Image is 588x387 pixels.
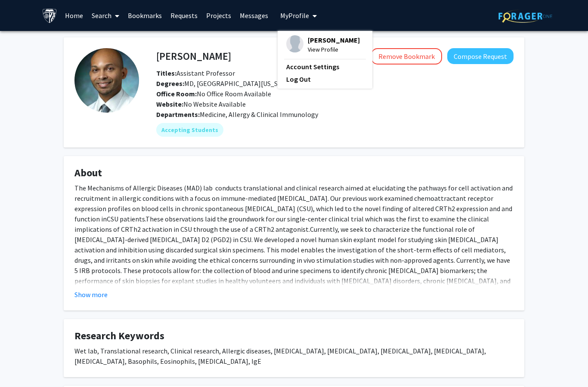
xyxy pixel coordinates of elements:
[235,0,272,31] a: Messages
[87,0,124,31] a: Search
[74,167,514,179] h4: About
[447,48,514,64] button: Compose Request to Eric Oliver
[74,289,108,300] button: Show more
[280,11,309,20] span: My Profile
[42,8,57,23] img: Johns Hopkins University Logo
[156,69,176,77] b: Titles:
[156,100,183,108] b: Website:
[156,89,271,98] span: No Office Room Available
[156,69,235,77] span: Assistant Professor
[286,74,364,84] a: Log Out
[6,348,37,381] iframe: Chat
[74,225,475,244] span: Currently, we seek to characterize the functional role of [MEDICAL_DATA]-derived [MEDICAL_DATA] D...
[308,45,360,54] span: View Profile
[498,9,552,23] img: ForagerOne Logo
[74,330,514,342] h4: Research Keywords
[156,89,197,98] b: Office Room:
[166,0,202,31] a: Requests
[156,100,246,108] span: No Website Available
[286,35,303,52] img: Profile Picture
[156,123,223,137] mat-chip: Accepting Students
[61,0,87,31] a: Home
[124,0,166,31] a: Bookmarks
[202,0,235,31] a: Projects
[74,215,489,233] span: These observations laid the groundwork for our single-center clinical trial which was the first t...
[286,61,364,72] a: Account Settings
[156,48,231,64] h4: [PERSON_NAME]
[74,235,498,254] span: We developed a novel human skin explant model for studying skin [MEDICAL_DATA] activation and inh...
[156,79,184,88] b: Degrees:
[286,35,360,54] div: Profile Picture[PERSON_NAME]View Profile
[74,184,513,223] span: The Mechanisms of Allergic Diseases (MAD) lab conducts translational and clinical research aimed ...
[74,48,139,113] img: Profile Picture
[74,346,514,366] div: Wet lab, Translational research, Clinical research, Allergic diseases, [MEDICAL_DATA], [MEDICAL_D...
[308,35,360,45] span: [PERSON_NAME]
[200,110,318,119] span: Medicine, Allergy & Clinical Immunology
[107,215,145,223] span: CSU patients.
[74,246,506,264] span: This model enables the investigation of the short-term effects of cell mediators, drugs, and irri...
[156,110,200,119] b: Departments:
[371,48,442,64] button: Remove Bookmark
[156,79,296,88] span: MD, [GEOGRAPHIC_DATA][US_STATE]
